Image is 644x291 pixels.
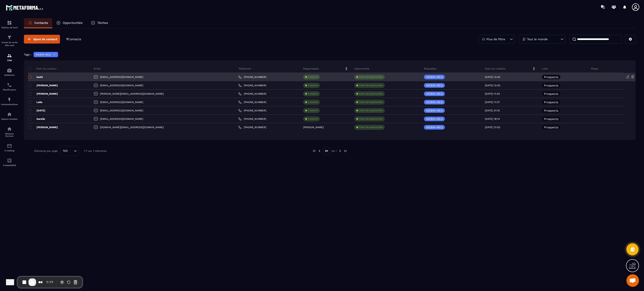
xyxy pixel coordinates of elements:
[1,79,18,94] a: schedulerschedulerPlanificateur
[426,92,443,95] p: WEBIN-REG
[426,101,443,104] p: WEBIN-REG
[33,37,57,41] span: Ajout de contact
[28,92,58,95] p: [PERSON_NAME]
[1,103,18,106] p: Automatisations
[7,35,12,40] img: formation
[1,123,18,140] a: social-networksocial-networkRéseaux Sociaux
[485,67,506,70] p: Date de création
[1,26,18,29] p: Tableau de bord
[1,149,18,152] p: E-mailing
[34,21,48,25] p: Contacts
[338,149,342,153] img: next
[485,117,500,120] p: [DATE] 18:14
[332,149,337,153] p: de 1
[308,76,318,79] p: À associe
[68,37,81,41] span: Contacts
[544,109,558,112] p: Prospects
[28,109,45,112] p: [DATE]
[591,67,598,70] p: Phase
[308,117,318,120] p: À associe
[359,117,383,120] p: Créer des opportunités
[485,92,500,95] p: [DATE] 11:43
[36,53,51,56] p: WEBIN-REG
[359,76,383,79] p: Créer des opportunités
[28,75,43,79] p: test2
[323,147,330,155] p: 01
[426,117,443,120] p: WEBIN-REG
[238,100,266,104] a: [PHONE_NUMBER]
[7,20,12,25] img: formation
[7,53,12,58] img: formation
[28,84,58,87] p: [PERSON_NAME]
[308,109,318,112] p: À associe
[485,84,500,87] p: [DATE] 12:00
[359,92,383,95] p: Créer des opportunités
[343,149,347,153] img: next
[485,109,500,112] p: [DATE] 21:15
[7,112,12,117] img: automations
[1,94,18,109] a: automationsautomationsAutomatisations
[544,126,558,129] p: Prospects
[7,82,12,88] img: scheduler
[87,18,112,28] a: Tâches
[359,109,383,112] p: Créer des opportunités
[486,38,505,41] p: Plus de filtre
[308,84,318,87] p: À associe
[426,126,443,129] p: WEBIN-REG
[527,38,548,41] p: Tout le monde
[426,109,443,112] p: WEBIN-REG
[544,117,558,120] p: Prospects
[28,117,45,121] p: Aurelie
[303,67,319,70] p: Responsable
[359,101,383,104] p: Créer des opportunités
[63,21,83,25] p: Opportunités
[238,117,266,121] a: [PHONE_NUMBER]
[542,67,548,70] p: Liste
[544,92,558,95] p: Prospects
[426,76,443,79] p: WEBIN-REG
[485,76,500,79] p: [DATE] 12:42
[238,109,266,112] a: [PHONE_NUMBER]
[1,41,18,47] p: Tunnel de vente Site web
[359,126,383,129] p: Créer des opportunités
[28,126,58,129] p: [PERSON_NAME]
[308,92,318,95] p: À associe
[1,164,18,166] p: Comptabilité
[238,92,266,95] a: [PHONE_NUMBER]
[544,76,558,79] p: Prospects
[97,21,108,25] p: Tâches
[312,149,316,153] img: prev
[60,146,79,156] div: Search for option
[1,133,18,137] p: Réseaux Sociaux
[1,17,18,32] a: formationformationTableau de bord
[7,143,12,148] img: email
[238,75,266,79] a: [PHONE_NUMBER]
[34,149,58,152] p: Éléments par page
[308,101,318,104] p: À associe
[61,149,69,153] span: 100
[84,149,106,152] p: 1-7 sur 7 éléments
[24,53,31,56] p: Tags :
[424,67,436,70] p: Étiquettes
[1,32,18,50] a: formationformationTunnel de vente Site web
[1,50,18,65] a: formationformationCRM
[69,149,73,153] input: Search for option
[238,126,266,129] a: [PHONE_NUMBER]
[303,126,324,129] p: [PERSON_NAME]
[52,18,87,28] a: Opportunités
[544,84,558,87] p: Prospects
[1,155,18,170] a: accountantaccountantComptabilité
[544,101,558,104] p: Prospects
[318,149,321,153] img: prev
[426,84,443,87] p: WEBIN-REG
[94,67,101,70] p: Email
[7,158,12,163] img: accountant
[354,67,369,70] p: Opportunité
[238,67,251,70] p: Téléphone
[1,65,18,79] a: automationsautomationsWebinaire
[7,97,12,102] img: automations
[1,118,18,120] p: Espace membre
[485,126,500,129] p: [DATE] 21:52
[1,89,18,91] p: Planificateur
[1,140,18,155] a: emailemailE-mailing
